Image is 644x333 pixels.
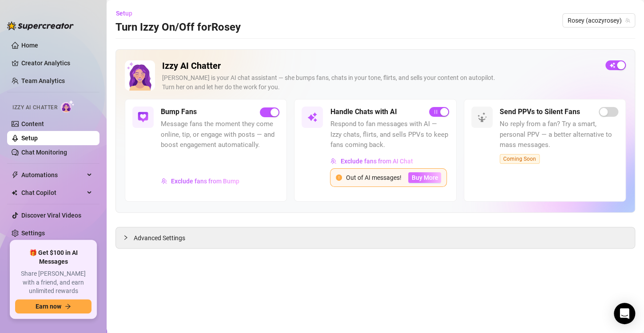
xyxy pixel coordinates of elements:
span: Rosey (acozyrosey) [568,14,630,27]
div: Out of AI messages! [346,173,401,182]
span: Buy More [411,174,438,181]
img: svg%3e [307,112,318,123]
span: thunderbolt [12,171,19,178]
img: Izzy AI Chatter [125,60,155,91]
a: Discover Viral Videos [21,212,81,219]
span: arrow-right [65,303,71,309]
h5: Handle Chats with AI [330,107,397,117]
button: Buy More [408,172,441,183]
span: Share [PERSON_NAME] with a friend, and earn unlimited rewards [15,270,91,296]
span: 🎁 Get $100 in AI Messages [15,249,91,266]
img: Chat Copilot [12,190,17,196]
img: svg%3e [330,158,337,164]
span: Message fans the moment they come online, tip, or engage with posts — and boost engagement automa... [161,119,279,151]
div: collapsed [123,233,134,242]
div: Open Intercom Messenger [614,303,635,324]
span: Advanced Settings [134,233,185,243]
button: Setup [115,6,139,20]
div: [PERSON_NAME] is your AI chat assistant — she bumps fans, chats in your tone, flirts, and sells y... [162,73,598,92]
img: svg%3e [477,112,487,123]
span: Chat Copilot [21,186,84,200]
span: team [625,18,630,23]
span: Respond to fan messages with AI — Izzy chats, flirts, and sells PPVs to keep fans coming back. [330,119,449,151]
h3: Turn Izzy On/Off for Rosey [115,20,241,35]
h5: Send PPVs to Silent Fans [500,107,580,117]
img: logo-BBDzfeDw.svg [7,21,74,30]
span: collapsed [123,235,128,240]
span: Exclude fans from Bump [171,178,239,185]
span: Coming Soon [500,154,540,164]
span: Exclude fans from AI Chat [340,158,413,165]
img: svg%3e [161,178,167,184]
button: Earn nowarrow-right [15,299,91,313]
a: Chat Monitoring [21,149,67,156]
button: Exclude fans from Bump [161,174,240,188]
span: Automations [21,168,84,182]
img: svg%3e [138,112,148,123]
span: Izzy AI Chatter [12,103,57,112]
span: Earn now [36,303,61,310]
span: No reply from a fan? Try a smart, personal PPV — a better alternative to mass messages. [500,119,618,151]
img: AI Chatter [61,100,75,113]
h2: Izzy AI Chatter [162,60,598,71]
a: Content [21,120,44,127]
a: Settings [21,230,45,237]
span: Setup [116,10,132,17]
a: Home [21,42,38,49]
button: Exclude fans from AI Chat [330,154,413,168]
h5: Bump Fans [161,107,197,117]
span: exclamation-circle [336,174,342,181]
a: Creator Analytics [21,56,92,70]
a: Setup [21,135,38,142]
a: Team Analytics [21,77,65,84]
